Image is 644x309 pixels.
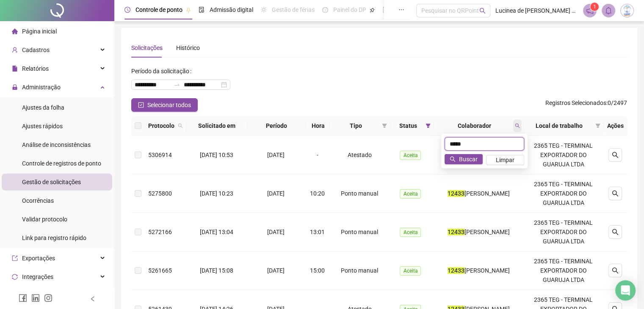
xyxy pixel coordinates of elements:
[12,28,18,34] span: home
[12,84,18,90] span: lock
[19,294,27,302] span: facebook
[200,152,233,158] span: [DATE] 10:53
[523,213,604,251] td: 2365 TEG - TERMINAL EXPORTADOR DO GUARUJA LTDA
[210,6,253,13] span: Admissão digital
[545,99,606,106] span: Registros Selecionados
[448,229,464,235] mark: 12433
[380,119,389,132] span: filter
[424,119,432,132] span: filter
[306,116,330,136] th: Hora
[22,84,61,91] span: Administração
[605,7,612,14] span: bell
[495,6,578,15] span: Lucinea de [PERSON_NAME] Far - [GEOGRAPHIC_DATA]
[400,151,421,160] span: Aceita
[267,267,285,274] span: [DATE]
[523,136,604,174] td: 2365 TEG - TERMINAL EXPORTADOR DO GUARUJA LTDA
[612,190,619,197] span: search
[138,102,144,108] span: check-square
[22,197,54,204] span: Ocorrências
[12,66,18,72] span: file
[612,229,619,235] span: search
[586,7,594,14] span: notification
[612,152,619,158] span: search
[382,123,387,128] span: filter
[261,7,267,13] span: sun
[90,296,96,302] span: left
[607,121,624,130] div: Ações
[22,141,91,148] span: Análise de inconsistências
[148,190,172,197] span: 5275800
[174,81,180,88] span: to
[523,251,604,290] td: 2365 TEG - TERMINAL EXPORTADOR DO GUARUJA LTDA
[247,116,306,136] th: Período
[322,7,328,13] span: dashboard
[147,100,191,110] span: Selecionar todos
[382,7,388,13] span: book
[464,267,510,274] span: [PERSON_NAME]
[513,119,522,132] span: search
[22,28,57,35] span: Página inicial
[370,8,375,13] span: pushpin
[176,43,200,52] div: Histórico
[176,119,185,132] span: search
[615,280,636,301] div: Open Intercom Messenger
[148,152,172,158] span: 5306914
[341,229,378,235] span: Ponto manual
[398,7,404,13] span: ellipsis
[22,104,64,111] span: Ajustes da folha
[200,229,233,235] span: [DATE] 13:04
[135,6,182,13] span: Controle de ponto
[131,98,198,112] button: Selecionar todos
[267,229,285,235] span: [DATE]
[590,3,599,11] sup: 1
[44,294,53,302] span: instagram
[22,160,101,167] span: Controle de registros de ponto
[448,190,464,197] mark: 12433
[131,64,195,78] label: Período da solicitação
[22,179,81,185] span: Gestão de solicitações
[527,121,592,130] span: Local de trabalho
[593,4,596,10] span: 1
[267,190,285,197] span: [DATE]
[426,123,431,128] span: filter
[174,81,180,88] span: swap-right
[186,116,247,136] th: Solicitado em
[486,155,524,165] button: Limpar
[310,190,325,197] span: 10:20
[22,47,50,53] span: Cadastros
[12,255,18,261] span: export
[459,154,478,164] span: Buscar
[178,123,183,128] span: search
[595,123,600,128] span: filter
[31,294,40,302] span: linkedin
[272,6,315,13] span: Gestão de férias
[437,121,511,130] span: Colaborador
[22,65,49,72] span: Relatórios
[333,121,378,130] span: Tipo
[394,121,423,130] span: Status
[341,190,378,197] span: Ponto manual
[515,123,520,128] span: search
[594,119,602,132] span: filter
[621,4,633,17] img: 83834
[316,152,318,158] span: -
[450,156,456,162] span: search
[22,273,53,280] span: Integrações
[545,98,627,112] span: : 0 / 2497
[131,43,163,52] div: Solicitações
[400,266,421,276] span: Aceita
[22,235,86,241] span: Link para registro rápido
[464,190,510,197] span: [PERSON_NAME]
[310,229,325,235] span: 13:01
[148,121,174,130] span: Protocolo
[186,8,191,13] span: pushpin
[479,8,486,14] span: search
[22,255,55,262] span: Exportações
[12,274,18,280] span: sync
[400,189,421,199] span: Aceita
[612,267,619,274] span: search
[148,267,172,274] span: 5261665
[464,229,510,235] span: [PERSON_NAME]
[523,174,604,213] td: 2365 TEG - TERMINAL EXPORTADOR DO GUARUJA LTDA
[22,123,63,130] span: Ajustes rápidos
